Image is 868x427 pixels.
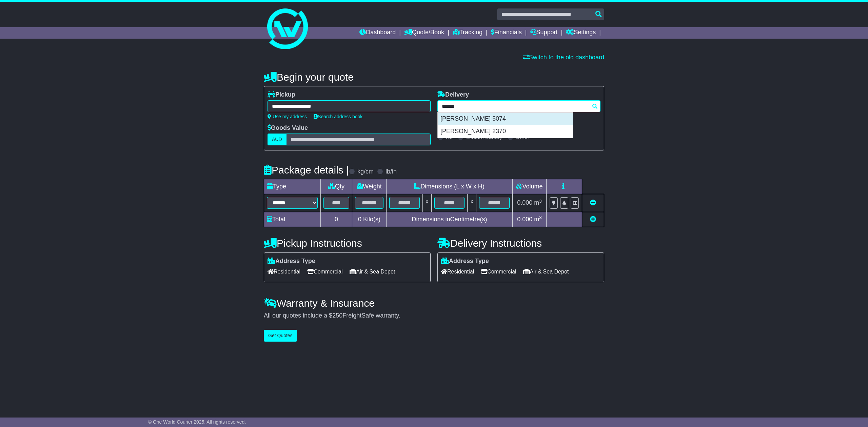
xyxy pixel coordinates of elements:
label: lb/in [386,168,397,176]
span: 250 [332,312,342,319]
div: All our quotes include a $ FreightSafe warranty. [264,312,604,320]
span: Commercial [307,266,342,277]
td: Qty [321,179,352,194]
td: Dimensions (L x W x H) [386,179,512,194]
span: 0 [358,216,361,223]
a: Settings [566,27,596,39]
label: Address Type [441,258,489,265]
sup: 3 [539,199,542,204]
a: Switch to the old dashboard [523,54,604,61]
span: m [534,216,542,223]
a: Remove this item [590,199,596,206]
a: Search address book [314,114,362,119]
div: [PERSON_NAME] 2370 [438,125,573,138]
a: Use my address [268,114,307,119]
a: Quote/Book [404,27,444,39]
a: Support [530,27,558,39]
td: Dimensions in Centimetre(s) [386,212,512,227]
td: x [422,194,431,212]
td: Volume [512,179,546,194]
span: Commercial [481,266,516,277]
span: © One World Courier 2025. All rights reserved. [148,419,246,425]
h4: Package details | [264,164,349,176]
div: [PERSON_NAME] 5074 [438,113,573,125]
span: 0.000 [517,199,532,206]
h4: Warranty & Insurance [264,298,604,309]
typeahead: Please provide city [437,100,600,112]
td: Type [264,179,321,194]
a: Tracking [453,27,482,39]
td: x [468,194,476,212]
td: Total [264,212,321,227]
button: Get Quotes [264,330,297,342]
label: Delivery [437,91,469,99]
td: Kilo(s) [352,212,387,227]
span: Residential [268,266,300,277]
label: Goods Value [268,124,308,132]
span: 0.000 [517,216,532,223]
label: kg/cm [357,168,374,176]
a: Financials [491,27,522,39]
a: Add new item [590,216,596,223]
td: 0 [321,212,352,227]
label: Pickup [268,91,295,99]
sup: 3 [539,215,542,220]
h4: Delivery Instructions [437,238,604,249]
span: Residential [441,266,474,277]
label: Address Type [268,258,315,265]
h4: Pickup Instructions [264,238,431,249]
a: Dashboard [359,27,396,39]
h4: Begin your quote [264,72,604,83]
label: AUD [268,134,287,145]
td: Weight [352,179,387,194]
span: Air & Sea Depot [350,266,395,277]
span: m [534,199,542,206]
span: Air & Sea Depot [523,266,569,277]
